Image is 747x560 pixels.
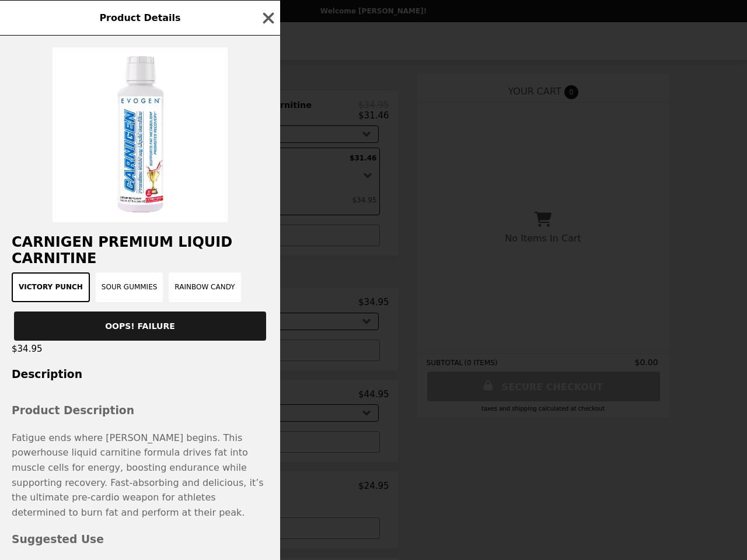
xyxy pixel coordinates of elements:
[53,47,228,222] img: Victory Punch
[12,402,268,419] h3: Product Description
[12,531,268,548] h3: Suggested Use
[12,432,264,518] span: Fatigue ends where [PERSON_NAME] begins. This powerhouse liquid carnitine formula drives fat into...
[12,272,90,302] button: Victory Punch
[14,311,266,341] button: OOPS! FAILURE
[99,12,180,23] span: Product Details
[96,272,163,302] button: Sour Gummies
[169,272,240,302] button: Rainbow Candy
